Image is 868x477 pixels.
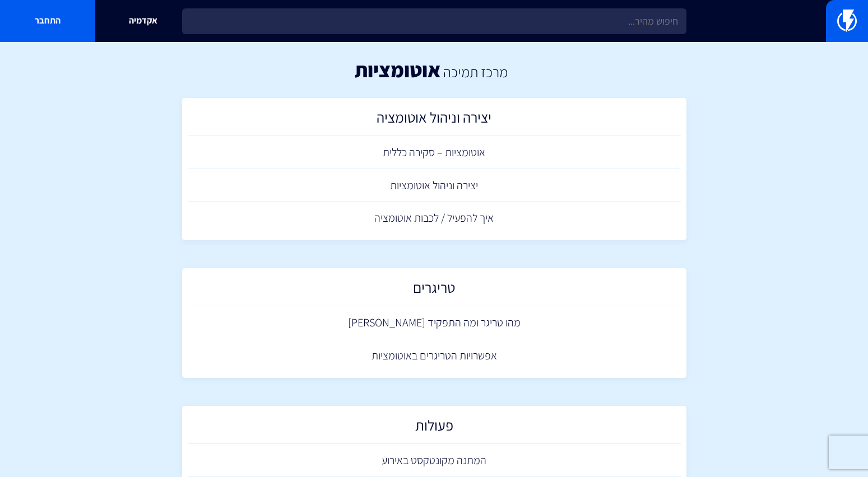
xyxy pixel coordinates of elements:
[443,62,508,81] a: מרכז תמיכה
[188,306,681,339] a: מהו טריגר ומה התפקיד [PERSON_NAME]
[182,8,686,34] input: חיפוש מהיר...
[188,202,681,235] a: איך להפעיל / לכבות אוטומציה
[188,169,681,202] a: יצירה וניהול אוטומציות
[188,444,681,477] a: המתנה מקונטקסט באירוע
[188,104,681,137] a: יצירה וניהול אוטומציה
[193,279,675,301] h2: טריגרים
[188,411,681,445] a: פעולות
[188,339,681,372] a: אפשרויות הטריגרים באוטומציות
[188,274,681,307] a: טריגרים
[188,136,681,169] a: אוטומציות – סקירה כללית
[193,109,675,131] h2: יצירה וניהול אוטומציה
[355,59,440,81] h1: אוטומציות
[193,417,675,439] h2: פעולות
